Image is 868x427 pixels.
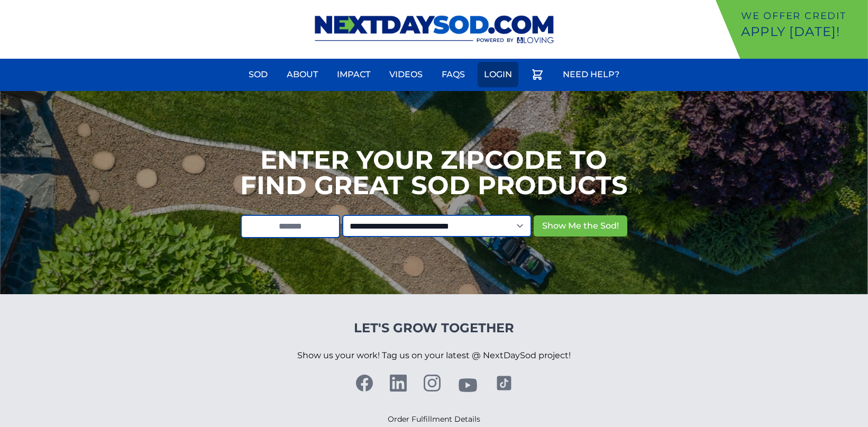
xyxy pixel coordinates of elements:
a: Impact [331,62,377,87]
p: We offer Credit [741,8,864,23]
a: FAQs [435,62,471,87]
a: Sod [242,62,274,87]
p: Show us your work! Tag us on your latest @ NextDaySod project! [297,337,571,375]
h4: Let's Grow Together [297,320,571,337]
h1: Enter your Zipcode to Find Great Sod Products [240,147,628,198]
p: Apply [DATE]! [741,23,864,40]
a: Login [478,62,518,87]
a: About [280,62,324,87]
a: Videos [383,62,429,87]
a: Need Help? [556,62,626,87]
a: Order Fulfillment Details [388,414,480,424]
button: Show Me the Sod! [534,215,627,237]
